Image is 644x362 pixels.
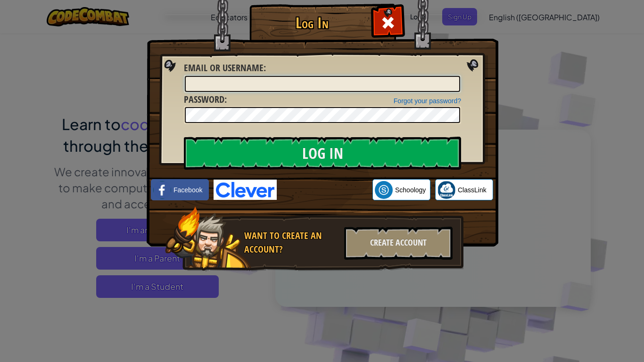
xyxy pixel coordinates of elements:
img: facebook_small.png [153,181,171,199]
span: Schoology [395,185,426,195]
a: Forgot your password? [394,97,461,105]
span: Email or Username [184,61,264,74]
img: classlink-logo-small.png [438,181,455,199]
img: schoology.png [375,181,393,199]
img: clever-logo-blue.png [214,180,277,200]
span: Password [184,93,224,106]
div: Want to create an account? [244,229,339,256]
span: ClassLink [458,185,487,195]
label: : [184,93,227,107]
div: Create Account [344,227,453,260]
input: Log In [184,137,461,170]
iframe: Sign in with Google Button [277,180,372,200]
span: Facebook [173,185,202,195]
h1: Log In [252,15,372,31]
label: : [184,61,266,75]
